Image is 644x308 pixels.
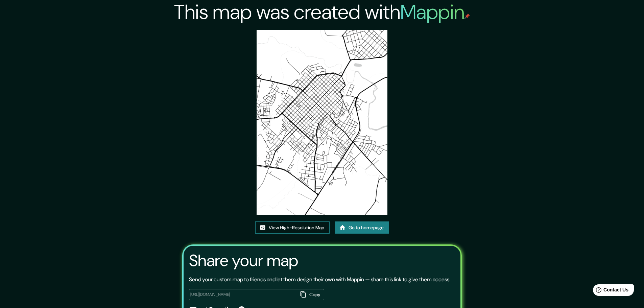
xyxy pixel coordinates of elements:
img: mappin-pin [464,14,470,19]
button: Copy [298,289,324,300]
a: Go to homepage [335,221,389,234]
h3: Share your map [189,251,298,270]
img: created-map [257,30,387,215]
a: View High-Resolution Map [255,221,330,234]
p: Send your custom map to friends and let them design their own with Mappin — share this link to gi... [189,276,450,284]
iframe: Help widget launcher [584,282,637,301]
